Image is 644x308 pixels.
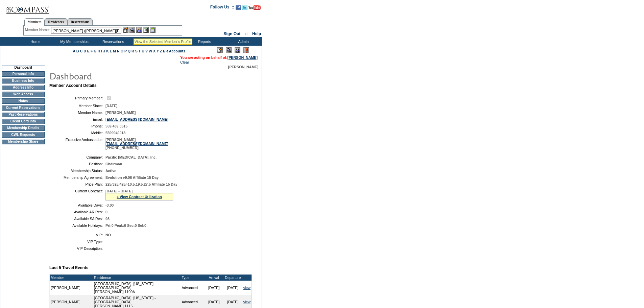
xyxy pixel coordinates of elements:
a: Members [24,18,45,26]
td: Follow Us :: [210,4,234,12]
a: ER Accounts [163,49,185,53]
a: Residences [45,18,67,25]
td: Dashboard [2,65,45,70]
a: Reservations [67,18,93,25]
td: Available Days: [52,203,103,207]
a: Q [128,49,130,53]
td: Type [181,275,204,281]
b: Member Account Details [49,83,97,88]
td: Past Reservations [2,112,45,117]
span: [DATE] - [DATE] [105,189,133,193]
td: Email: [52,117,103,121]
img: b_calculator.gif [150,27,156,33]
a: W [149,49,152,53]
td: Advanced [181,281,204,295]
span: Pri:0 Peak:0 Sec:0 Sel:0 [105,223,146,228]
td: Membership Agreement: [52,175,103,180]
td: Business Info [2,78,45,84]
td: VIP Description: [52,246,103,251]
font: You are acting on behalf of: [180,55,258,60]
td: Member Name: [52,111,103,115]
div: Member Name: [25,27,51,33]
img: Reservations [143,27,149,33]
td: Web Access [2,92,45,97]
td: Company: [52,155,103,159]
a: view [243,300,251,304]
a: D [84,49,86,53]
td: [DATE] [205,281,223,295]
td: Available SA Res: [52,217,103,221]
td: Address Info [2,85,45,90]
b: Last 5 Travel Events [49,265,88,270]
td: Residence [93,275,181,281]
span: Evolution v9.06 Affiliate 15 Day [105,175,159,180]
img: Edit Mode [217,47,223,53]
span: 5599949018 [105,131,125,135]
span: 0 [105,210,108,214]
a: U [142,49,144,53]
a: F [91,49,93,53]
td: Credit Card Info [2,119,45,124]
td: Membership Status: [52,169,103,173]
span: 98 [105,217,110,221]
span: NO [105,233,111,237]
td: Position: [52,162,103,166]
span: [PERSON_NAME] [105,111,136,115]
td: VIP: [52,233,103,237]
a: K [106,49,109,53]
a: V [145,49,148,53]
td: My Memberships [54,37,93,46]
td: Available Holidays: [52,223,103,228]
td: Personal Info [2,71,45,77]
div: View the Selected Member's Profile [135,40,191,44]
td: [PERSON_NAME] [50,281,93,295]
td: [DATE] [223,281,242,295]
span: 559.439.0515 [105,124,127,128]
a: Become our fan on Facebook [236,7,241,11]
img: Subscribe to our YouTube Channel [248,5,261,10]
td: Vacation Collection [132,37,184,46]
td: Admin [223,37,262,46]
td: Reservations [93,37,132,46]
td: Current Reservations [2,105,45,111]
td: CWL Requests [2,132,45,138]
td: Reports [184,37,223,46]
td: Available AR Res: [52,210,103,214]
a: Subscribe to our YouTube Channel [248,7,261,11]
td: Membership Share [2,139,45,144]
span: 225/325/425/-10.5,19.5,27.5 Affiliate 15 Day [105,182,177,186]
a: A [73,49,75,53]
td: Home [15,37,54,46]
span: [PERSON_NAME] [228,65,258,69]
img: View [129,27,135,33]
a: N [117,49,120,53]
img: Log Concern/Member Elevation [243,47,249,53]
span: [DATE] [105,104,117,108]
img: Follow us on Twitter [242,5,247,10]
td: [GEOGRAPHIC_DATA], [US_STATE] - [GEOGRAPHIC_DATA] [PERSON_NAME] 1109A [93,281,181,295]
span: Active [105,169,116,173]
img: Impersonate [235,47,240,53]
img: b_edit.gif [123,27,128,33]
img: pgTtlDashboard.gif [49,69,184,82]
a: [PERSON_NAME] [228,55,258,60]
a: Y [157,49,159,53]
a: J [103,49,105,53]
a: H [98,49,100,53]
td: Notes [2,98,45,104]
a: C [80,49,82,53]
a: I [101,49,102,53]
a: G [94,49,96,53]
td: Exclusive Ambassador: [52,138,103,150]
td: Membership Details [2,125,45,131]
td: Primary Member: [52,95,103,101]
img: Impersonate [136,27,142,33]
a: B [76,49,79,53]
a: Sign Out [223,31,240,36]
td: Member [50,275,93,281]
a: X [153,49,156,53]
td: Price Plan: [52,182,103,186]
a: [EMAIL_ADDRESS][DOMAIN_NAME] [105,142,168,146]
a: » View Contract Utilization [117,195,162,199]
a: view [243,286,251,290]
